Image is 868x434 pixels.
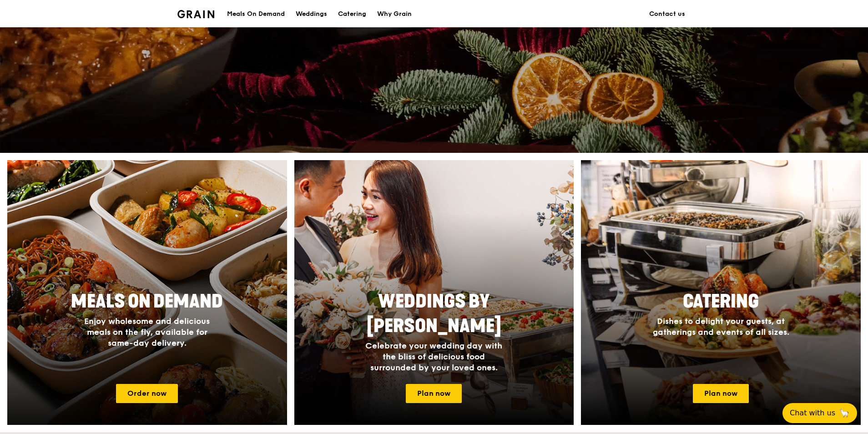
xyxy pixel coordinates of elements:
a: Plan now [693,384,749,403]
span: Weddings by [PERSON_NAME] [367,291,501,337]
span: Meals On Demand [71,291,223,313]
a: Meals On DemandEnjoy wholesome and delicious meals on the fly, available for same-day delivery.Or... [7,160,287,425]
a: Order now [116,384,178,403]
div: Weddings [296,0,327,28]
span: 🦙 [839,408,850,419]
a: Weddings by [PERSON_NAME]Celebrate your wedding day with the bliss of delicious food surrounded b... [294,160,574,425]
img: catering-card.e1cfaf3e.jpg [581,160,861,425]
div: Meals On Demand [227,0,285,28]
img: weddings-card.4f3003b8.jpg [294,160,574,425]
div: Why Grain [377,0,412,28]
span: Chat with us [790,408,835,419]
a: Catering [333,0,372,28]
a: Plan now [406,384,462,403]
span: Celebrate your wedding day with the bliss of delicious food surrounded by your loved ones. [365,341,502,373]
a: Contact us [644,0,691,28]
button: Chat with us🦙 [782,403,857,423]
a: Weddings [290,0,333,28]
span: Dishes to delight your guests, at gatherings and events of all sizes. [653,316,789,337]
img: Grain [177,10,214,18]
a: CateringDishes to delight your guests, at gatherings and events of all sizes.Plan now [581,160,861,425]
div: Catering [338,0,366,28]
span: Catering [683,291,759,313]
a: Why Grain [372,0,417,28]
span: Enjoy wholesome and delicious meals on the fly, available for same-day delivery. [84,316,210,348]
